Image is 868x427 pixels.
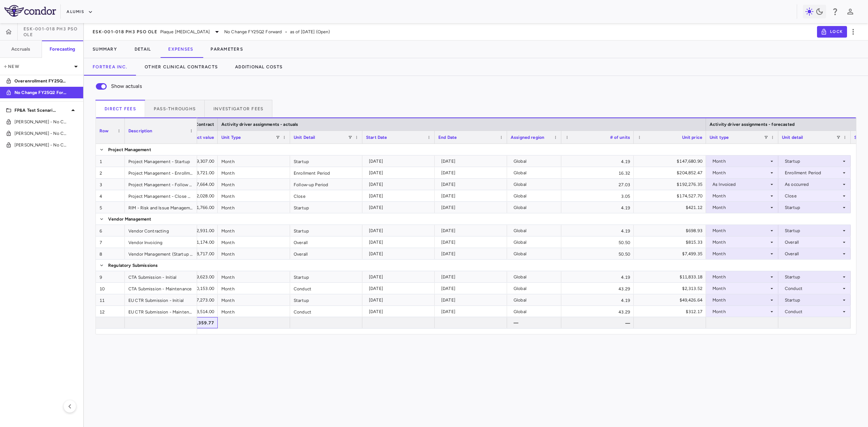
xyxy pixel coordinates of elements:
[96,294,125,306] div: 11
[712,190,769,202] div: Month
[785,179,841,190] div: As occurred
[640,155,702,167] div: $147,680.90
[195,122,214,127] span: Contract
[369,294,431,306] div: [DATE]
[224,29,282,35] span: No Change FY25Q2 Forward
[514,271,558,283] div: Global
[369,155,431,167] div: [DATE]
[514,294,558,306] div: Global
[24,26,83,38] span: ESK-001-018 Ph3 PsO OLE
[14,89,68,96] p: No Change FY25Q2 Forward
[640,179,702,190] div: $192,276.35
[817,26,847,38] button: Lock
[226,58,291,76] button: Additional Costs
[290,190,362,201] div: Close
[218,202,290,213] div: Month
[441,155,503,167] div: [DATE]
[640,236,702,248] div: $815.33
[108,144,151,155] span: Project Management
[218,225,290,236] div: Month
[221,135,241,140] span: Unit Type
[712,294,769,306] div: Month
[441,294,503,306] div: [DATE]
[125,202,197,213] div: RIM - Risk and Issue Management
[290,202,362,213] div: Startup
[96,306,125,317] div: 12
[290,167,362,178] div: Enrollment Period
[782,135,803,140] span: Unit detail
[514,167,558,179] div: Global
[218,190,290,201] div: Month
[785,190,841,202] div: Close
[218,179,290,190] div: Month
[561,317,634,328] div: —
[159,40,202,58] button: Expenses
[785,271,841,283] div: Startup
[111,82,142,90] span: Show actuals
[640,190,702,202] div: $174,527.70
[438,135,457,140] span: End Date
[99,128,109,133] span: Row
[108,260,158,271] span: Regulatory Submissions
[290,248,362,259] div: Overall
[785,202,841,213] div: Startup
[11,46,30,52] h6: Accruals
[96,225,125,236] div: 6
[640,283,702,294] div: $2,313.52
[514,202,558,213] div: Global
[14,107,56,114] p: FP&A Test Scenarios
[561,190,634,201] div: 3.05
[136,58,226,76] button: Other Clinical Contracts
[511,135,544,140] span: Assigned region
[218,283,290,294] div: Month
[84,58,136,76] button: Fortrea Inc.
[441,202,503,213] div: [DATE]
[640,167,702,179] div: $204,852.47
[514,190,558,202] div: Global
[712,271,769,283] div: Month
[561,248,634,259] div: 50.50
[128,128,153,133] span: Description
[290,283,362,294] div: Conduct
[514,236,558,248] div: Global
[96,283,125,294] div: 10
[96,190,125,201] div: 4
[441,283,503,294] div: [DATE]
[441,248,503,260] div: [DATE]
[785,248,841,260] div: Overall
[125,236,197,248] div: Vendor Invoicing
[441,306,503,317] div: [DATE]
[561,155,634,167] div: 4.19
[369,271,431,283] div: [DATE]
[125,179,197,190] div: Project Management - Follow Up
[290,236,362,248] div: Overall
[561,236,634,248] div: 50.50
[96,155,125,167] div: 1
[145,100,205,117] button: Pass-throughs
[369,236,431,248] div: [DATE]
[514,155,558,167] div: Global
[712,236,769,248] div: Month
[290,179,362,190] div: Follow-up Period
[785,294,841,306] div: Startup
[514,179,558,190] div: Global
[712,202,769,213] div: Month
[202,40,252,58] button: Parameters
[14,78,68,84] p: Overenrollment FY25Q2 Forward
[369,248,431,260] div: [DATE]
[640,294,702,306] div: $49,426.64
[125,294,197,306] div: EU CTR Submission - Initial
[369,225,431,236] div: [DATE]
[93,29,157,35] span: ESK-001-018 Ph3 PsO OLE
[441,179,503,190] div: [DATE]
[125,306,197,317] div: EU CTR Submission - Maintenance
[14,142,68,148] span: [PERSON_NAME] - No Change FY25Q2 Forward
[3,63,72,70] p: New
[125,283,197,294] div: CTA Submission - Maintenance
[125,167,197,178] div: Project Management - Enrollment
[218,167,290,178] div: Month
[785,225,841,236] div: Startup
[290,294,362,306] div: Startup
[366,135,387,140] span: Start Date
[441,271,503,283] div: [DATE]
